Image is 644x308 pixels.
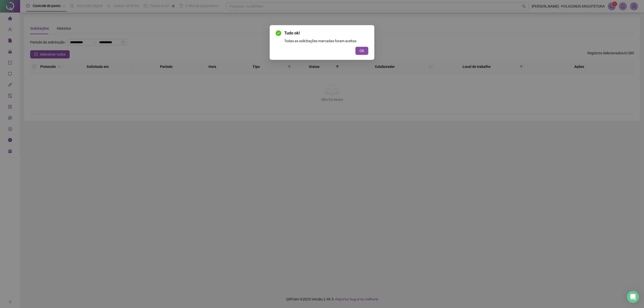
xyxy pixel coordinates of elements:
div: Open Intercom Messenger [627,291,639,303]
span: OK [359,48,364,54]
div: Todas as solicitações marcadas foram aceitas [284,38,368,44]
button: OK [355,47,368,55]
span: Tudo ok! [284,30,368,36]
span: check-circle [276,30,281,36]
